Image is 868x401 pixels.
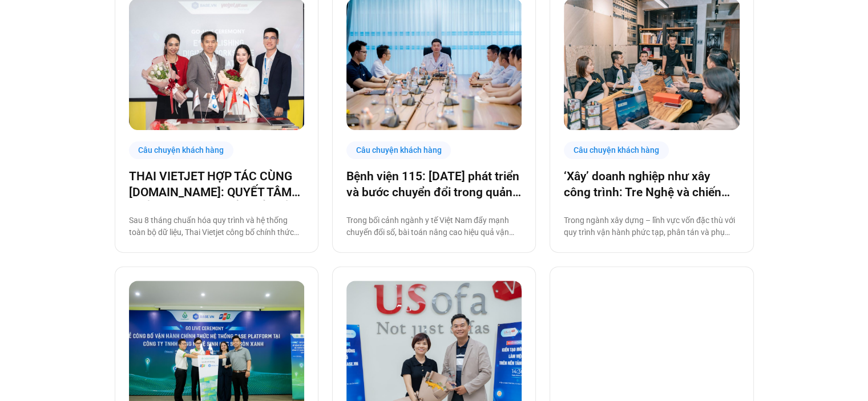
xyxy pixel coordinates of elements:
[129,168,304,200] a: THAI VIETJET HỢP TÁC CÙNG [DOMAIN_NAME]: QUYẾT TÂM “CẤT CÁNH” CHUYỂN ĐỔI SỐ
[564,214,739,238] p: Trong ngành xây dựng – lĩnh vực vốn đặc thù với quy trình vận hành phức tạp, phân tán và phụ thuộ...
[346,141,451,159] div: Câu chuyện khách hàng
[564,168,739,200] a: ‘Xây’ doanh nghiệp như xây công trình: Tre Nghệ và chiến lược chuyển đổi từ gốc
[346,168,522,200] a: Bệnh viện 115: [DATE] phát triển và bước chuyển đổi trong quản trị bệnh viện tư nhân
[564,141,669,159] div: Câu chuyện khách hàng
[129,141,234,159] div: Câu chuyện khách hàng
[129,214,304,238] p: Sau 8 tháng chuẩn hóa quy trình và hệ thống toàn bộ dữ liệu, Thai Vietjet công bố chính thức vận ...
[346,214,522,238] p: Trong bối cảnh ngành y tế Việt Nam đẩy mạnh chuyển đổi số, bài toán nâng cao hiệu quả vận hành đa...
